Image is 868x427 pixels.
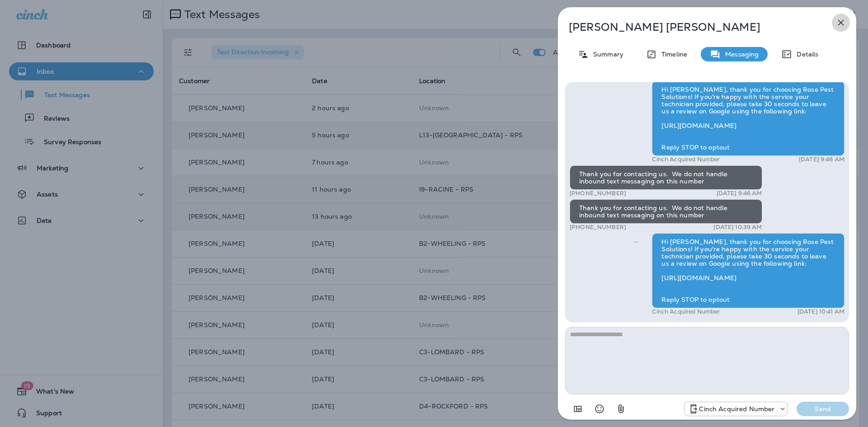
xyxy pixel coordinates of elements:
[570,190,626,197] p: [PHONE_NUMBER]
[721,51,759,58] p: Messaging
[570,199,762,224] div: Thank you for contacting us. We do not handle inbound text messaging on this number
[799,156,844,163] p: [DATE] 9:46 AM
[569,21,816,33] p: [PERSON_NAME] [PERSON_NAME]
[699,405,774,413] p: Cinch Acquired Number
[684,404,787,414] div: +1 (224) 344-8646
[569,400,587,418] button: Add in a premade template
[797,308,844,315] p: [DATE] 10:41 AM
[634,237,638,245] span: Sent
[589,51,623,58] p: Summary
[652,308,720,315] p: Cinch Acquired Number
[590,400,609,418] button: Select an emoji
[717,190,762,197] p: [DATE] 9:46 AM
[657,51,687,58] p: Timeline
[652,233,844,308] div: Hi [PERSON_NAME], thank you for choosing Rose Pest Solutions! If you're happy with the service yo...
[792,51,818,58] p: Details
[652,81,844,156] div: Hi [PERSON_NAME], thank you for choosing Rose Pest Solutions! If you're happy with the service yo...
[713,224,762,231] p: [DATE] 10:39 AM
[652,156,720,163] p: Cinch Acquired Number
[570,224,626,231] p: [PHONE_NUMBER]
[570,165,762,190] div: Thank you for contacting us. We do not handle inbound text messaging on this number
